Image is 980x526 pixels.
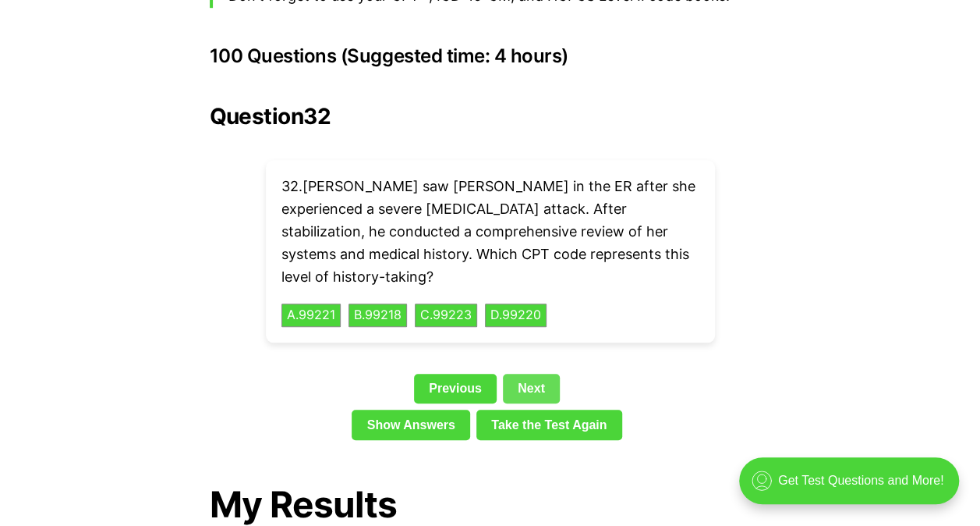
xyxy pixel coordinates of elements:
[210,484,771,525] h1: My Results
[476,410,622,439] a: Take the Test Again
[210,104,771,129] h2: Question 32
[485,304,547,327] button: D.99220
[726,450,980,526] iframe: portal-trigger
[503,374,560,403] a: Next
[415,304,477,327] button: C.99223
[281,176,699,288] p: 32 . [PERSON_NAME] saw [PERSON_NAME] in the ER after she experienced a severe [MEDICAL_DATA] atta...
[348,304,407,327] button: B.99218
[352,410,470,439] a: Show Answers
[281,304,341,327] button: A.99221
[414,374,497,403] a: Previous
[210,45,771,67] h3: 100 Questions (Suggested time: 4 hours)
